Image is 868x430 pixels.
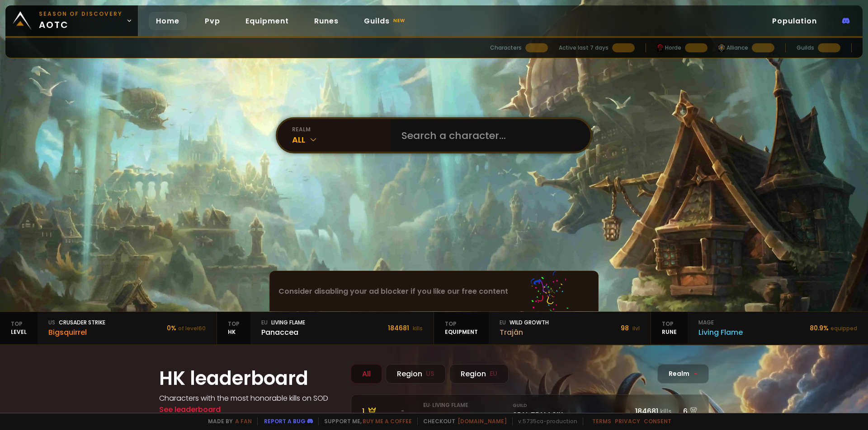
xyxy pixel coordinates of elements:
a: Runes [307,12,346,30]
a: TopRunemageLiving Flame80.9%equipped [651,312,868,344]
a: Terms [592,417,611,425]
a: [DOMAIN_NAME] [458,417,507,425]
div: 80.9 % [810,324,857,333]
div: All [351,364,382,384]
small: US [426,369,434,379]
div: realm [292,125,391,134]
a: TopHKeuLiving FlamePanaccea184681 kills [217,312,434,344]
img: horde [718,44,725,52]
div: Trajân [500,327,549,338]
div: Region [449,364,509,384]
span: Top [662,320,677,328]
input: Search a character... [396,119,580,152]
img: horde [657,44,663,52]
div: Characters [490,44,522,52]
a: Privacy [615,417,640,425]
span: Support me, [318,417,412,425]
span: - [694,369,698,379]
span: us [48,319,55,327]
div: 6 [674,406,698,417]
a: Home [149,12,187,30]
a: a fan [235,417,252,425]
small: equipped [830,324,857,332]
div: Living Flame [698,327,743,338]
span: Top [445,320,478,328]
div: 184681 [388,324,423,333]
small: ilvl [632,324,640,332]
span: eu [500,319,506,327]
div: Panaccea [261,327,305,338]
div: Consider disabling your ad blocker if you like our free content [270,271,598,311]
div: Horde [657,44,681,52]
h1: HK leaderboard [159,364,340,393]
h4: Characters with the most honorable kills on SOD [159,393,340,404]
a: See leaderboard [159,404,221,415]
div: Living Flame [261,319,305,327]
a: Buy me a coffee [363,417,412,425]
div: Panaccea [423,410,507,422]
div: All [292,134,391,146]
div: Active last 7 days [559,44,609,52]
small: EU [490,369,497,379]
span: 184681 [635,406,658,416]
a: Population [765,12,824,30]
a: Equipment [238,12,296,30]
a: 1 -eu· Living FlamePanaccea GuildSEAL TEAM SIX184681kills6 [351,394,709,428]
a: Season of Discoveryaotc [5,5,138,36]
div: HK [217,312,250,344]
small: kills [413,324,423,332]
small: Guild [513,402,630,409]
small: of level 60 [178,324,206,332]
div: Guilds [797,44,814,52]
span: mage [698,319,714,327]
small: eu · Living Flame [423,402,468,409]
small: kills [660,407,671,416]
span: - [401,407,404,415]
div: 0 % [167,324,206,333]
small: Season of Discovery [39,10,123,18]
small: new [392,15,407,26]
a: Report a bug [264,417,306,425]
a: TopequipmenteuWild GrowthTrajân98 ilvl [434,312,651,344]
a: Guildsnew [357,12,414,30]
span: aotc [39,10,123,32]
div: 98 [621,324,640,333]
span: eu [261,319,268,327]
div: Alliance [718,44,748,52]
div: Region [386,364,446,384]
span: Top [11,320,27,328]
div: SEAL TEAM SIX [513,402,630,421]
a: Pvp [198,12,227,30]
div: 1 [362,406,396,417]
span: Made by [203,417,252,425]
span: Checkout [417,417,507,425]
div: Bigsquirrel [48,327,105,338]
div: Realm [657,364,709,384]
div: Wild Growth [500,319,549,327]
span: Top [228,320,240,328]
div: equipment [434,312,489,344]
span: v. 5735ca - production [512,417,577,425]
div: Crusader Strike [48,319,105,327]
a: Consent [644,417,671,425]
div: Rune [651,312,688,344]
